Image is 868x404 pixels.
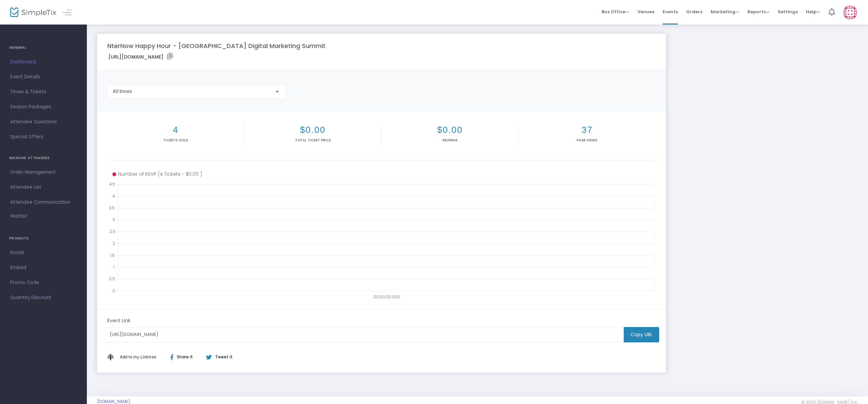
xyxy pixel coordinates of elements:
[199,354,236,360] div: Tweet it
[383,125,517,135] h2: $0.00
[112,240,115,246] text: 2
[110,252,115,258] text: 1.5
[602,9,629,15] span: Box Office
[9,232,78,245] h4: PROMOTE
[10,198,77,207] span: Attendee Communication
[112,193,115,199] text: 4
[109,125,243,135] h2: 4
[686,3,702,20] span: Orders
[10,183,77,192] span: Attendee List
[113,264,114,270] text: 1
[9,151,78,165] h4: MANAGE ATTENDEES
[107,41,326,50] m-panel-title: NterNow Happy Hour - [GEOGRAPHIC_DATA] Digital Marketing Summit
[624,327,659,342] m-button: Copy URL
[383,138,517,143] p: Revenue
[164,354,206,360] div: Share it
[9,41,78,55] h4: GENERAL
[109,181,115,187] text: 4.5
[520,138,654,143] p: Page Views
[112,217,115,222] text: 3
[246,125,379,135] h2: $0.00
[806,9,820,15] span: Help
[109,229,115,234] text: 2.5
[373,294,400,300] text: 00:00:00.000
[109,138,243,143] p: Tickets sold
[107,354,118,360] img: linktree
[637,3,654,20] span: Venues
[10,278,77,287] span: Promo Code
[10,58,77,66] span: Dashboard
[10,168,77,177] span: Order Management
[112,288,115,294] text: 0
[113,89,132,94] span: All times
[109,205,115,211] text: 3.5
[747,9,770,15] span: Reports
[10,73,77,81] span: Event Details
[10,88,77,96] span: Times & Tickets
[10,213,27,220] span: Waitlist
[246,138,379,143] p: Total Ticket Price
[108,53,173,61] label: [URL][DOMAIN_NAME]
[10,263,77,272] span: Embed
[778,3,798,20] span: Settings
[10,248,77,257] span: Social
[109,276,115,282] text: 0.5
[520,125,654,135] h2: 37
[10,133,77,141] span: Special Offers
[10,118,77,126] span: Attendee Questions
[711,9,739,15] span: Marketing
[118,349,158,365] button: Add This to My Linktree
[10,293,77,302] span: Quantity Discount
[120,354,156,359] span: Add to my Linktree
[107,317,130,324] m-panel-subtitle: Event Link
[10,103,77,111] span: Season Packages
[663,3,678,20] span: Events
